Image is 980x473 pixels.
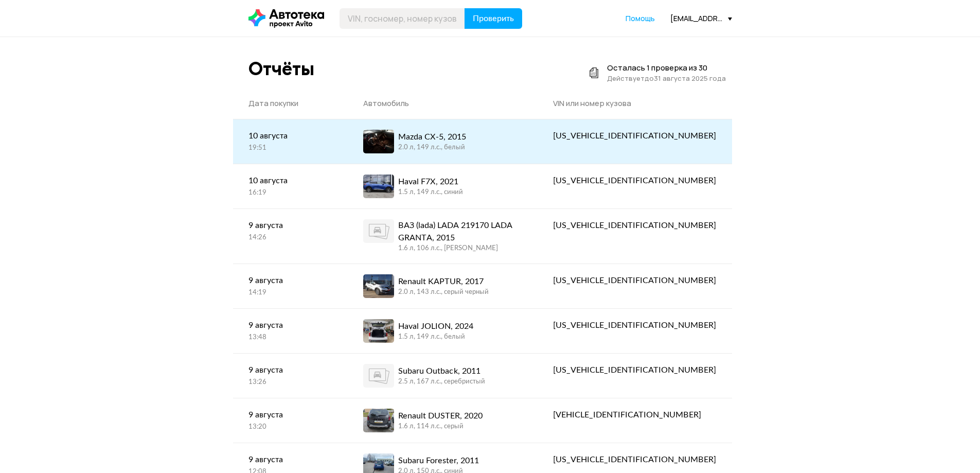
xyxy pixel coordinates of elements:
a: 9 августа14:19 [233,264,348,308]
a: [US_VEHICLE_IDENTIFICATION_NUMBER] [538,119,732,152]
a: [US_VEHICLE_IDENTIFICATION_NUMBER] [538,164,732,197]
div: Haval JOLION, 2024 [398,320,473,332]
div: [US_VEHICLE_IDENTIFICATION_NUMBER] [553,219,716,232]
div: ВАЗ (lada) LАDА 219170 LАDА GRАNТА, 2015 [398,219,522,244]
a: Помощь [626,13,655,24]
a: 9 августа13:48 [233,309,348,353]
div: 9 августа [248,409,333,421]
div: 13:26 [248,378,333,387]
div: [US_VEHICLE_IDENTIFICATION_NUMBER] [553,453,716,466]
div: 2.0 л, 143 л.c., серый черный [398,288,489,297]
div: [VEHICLE_IDENTIFICATION_NUMBER] [553,409,716,421]
a: 10 августа19:51 [233,119,348,163]
div: Subaru Forester, 2011 [398,454,479,467]
a: [US_VEHICLE_IDENTIFICATION_NUMBER] [538,209,732,242]
input: VIN, госномер, номер кузова [340,8,465,29]
div: Автомобиль [363,98,522,109]
a: 9 августа14:26 [233,209,348,253]
div: 9 августа [248,219,333,232]
div: 9 августа [248,453,333,466]
div: Renault DUSTER, 2020 [398,410,483,422]
div: [US_VEHICLE_IDENTIFICATION_NUMBER] [553,274,716,287]
a: Renault KAPTUR, 20172.0 л, 143 л.c., серый черный [348,264,538,308]
div: [US_VEHICLE_IDENTIFICATION_NUMBER] [553,174,716,187]
a: [US_VEHICLE_IDENTIFICATION_NUMBER] [538,309,732,342]
a: [VEHICLE_IDENTIFICATION_NUMBER] [538,398,732,431]
div: VIN или номер кузова [553,98,716,109]
div: 14:19 [248,288,333,297]
div: Renault KAPTUR, 2017 [398,275,489,288]
div: 1.6 л, 114 л.c., серый [398,422,483,431]
div: [EMAIL_ADDRESS][DOMAIN_NAME] [670,13,732,23]
div: 19:51 [248,144,333,153]
div: [US_VEHICLE_IDENTIFICATION_NUMBER] [553,130,716,142]
a: [US_VEHICLE_IDENTIFICATION_NUMBER] [538,264,732,297]
div: Subaru Outback, 2011 [398,365,485,377]
div: 14:26 [248,233,333,242]
a: [US_VEHICLE_IDENTIFICATION_NUMBER] [538,354,732,387]
a: ВАЗ (lada) LАDА 219170 LАDА GRАNТА, 20151.6 л, 106 л.c., [PERSON_NAME] [348,209,538,264]
a: 9 августа13:26 [233,354,348,397]
div: 1.5 л, 149 л.c., белый [398,332,473,342]
a: Renault DUSTER, 20201.6 л, 114 л.c., серый [348,398,538,443]
div: 10 августа [248,130,333,142]
div: Haval F7X, 2021 [398,176,463,188]
div: Отчёты [248,58,314,80]
span: Проверить [473,14,514,23]
a: Subaru Outback, 20112.5 л, 167 л.c., серебристый [348,354,538,398]
div: [US_VEHICLE_IDENTIFICATION_NUMBER] [553,364,716,376]
a: Haval F7X, 20211.5 л, 149 л.c., синий [348,164,538,208]
div: 2.5 л, 167 л.c., серебристый [398,377,485,387]
div: 2.0 л, 149 л.c., белый [398,143,466,152]
div: 9 августа [248,319,333,331]
button: Проверить [465,8,522,29]
div: 16:19 [248,188,333,198]
div: Осталась 1 проверка из 30 [607,63,726,73]
a: 10 августа16:19 [233,164,348,208]
div: [US_VEHICLE_IDENTIFICATION_NUMBER] [553,319,716,331]
a: Mazda CX-5, 20152.0 л, 149 л.c., белый [348,119,538,164]
div: 9 августа [248,364,333,376]
div: Mazda CX-5, 2015 [398,131,466,143]
a: Haval JOLION, 20241.5 л, 149 л.c., белый [348,309,538,353]
div: Дата покупки [248,98,333,109]
div: 13:20 [248,423,333,432]
div: 9 августа [248,274,333,287]
div: Действует до 31 августа 2025 года [607,73,726,83]
div: 10 августа [248,174,333,187]
a: 9 августа13:20 [233,398,348,442]
div: 1.5 л, 149 л.c., синий [398,188,463,197]
div: 13:48 [248,333,333,342]
div: 1.6 л, 106 л.c., [PERSON_NAME] [398,244,522,253]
